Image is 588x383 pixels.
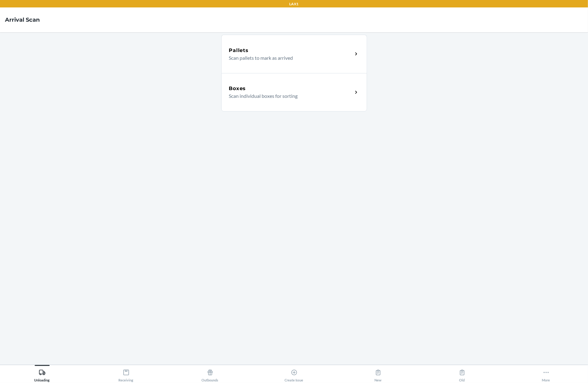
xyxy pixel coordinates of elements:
[229,92,348,100] p: Scan individual boxes for sorting
[285,367,303,382] div: Create Issue
[459,367,466,382] div: Old
[252,365,336,382] button: Create Issue
[542,367,550,382] div: More
[221,73,367,111] a: BoxesScan individual boxes for sorting
[229,54,348,62] p: Scan pallets to mark as arrived
[504,365,588,382] button: More
[202,367,219,382] div: Outbounds
[336,365,420,382] button: New
[34,367,50,382] div: Unloading
[290,1,299,7] p: LAX1
[119,367,134,382] div: Receiving
[229,85,246,92] h5: Boxes
[84,365,168,382] button: Receiving
[221,35,367,73] a: PalletsScan pallets to mark as arrived
[5,16,40,24] h4: Arrival Scan
[374,367,382,382] div: New
[420,365,504,382] button: Old
[168,365,252,382] button: Outbounds
[229,47,249,54] h5: Pallets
